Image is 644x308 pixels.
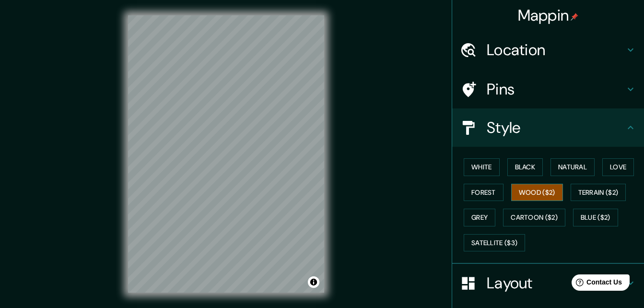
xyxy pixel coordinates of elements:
[602,158,634,176] button: Love
[464,209,495,226] button: Grey
[573,209,618,226] button: Blue ($2)
[487,118,625,137] h4: Style
[452,264,644,302] div: Layout
[128,15,324,293] canvas: Map
[464,184,503,201] button: Forest
[571,13,578,21] img: pin-icon.png
[511,184,563,201] button: Wood ($2)
[487,80,625,99] h4: Pins
[550,158,595,176] button: Natural
[518,6,579,25] h4: Mappin
[464,234,525,252] button: Satellite ($3)
[571,184,626,201] button: Terrain ($2)
[452,70,644,108] div: Pins
[487,273,625,293] h4: Layout
[559,271,633,297] iframe: Help widget launcher
[503,209,565,226] button: Cartoon ($2)
[308,276,319,288] button: Toggle attribution
[487,40,625,59] h4: Location
[452,108,644,147] div: Style
[507,158,543,176] button: Black
[452,31,644,69] div: Location
[464,158,500,176] button: White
